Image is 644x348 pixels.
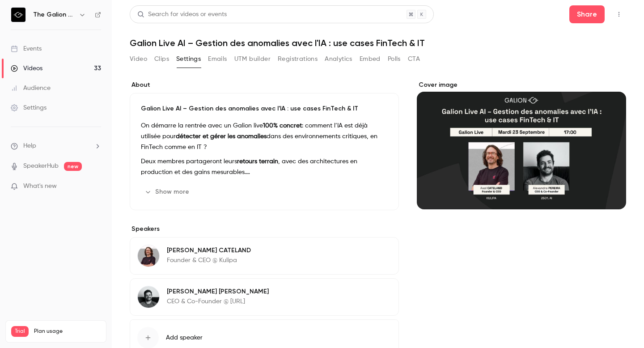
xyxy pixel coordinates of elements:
[612,7,626,21] button: Top Bar Actions
[11,103,47,112] div: Settings
[11,8,25,22] img: The Galion Project
[408,52,420,66] button: CTA
[237,158,278,165] strong: retours terrain
[34,328,101,335] span: Plan usage
[130,237,399,275] div: Axel CATELAND[PERSON_NAME] CATELANDFounder & CEO @ Kulipa
[11,141,101,151] li: help-dropdown-opener
[417,81,626,89] label: Cover image
[11,44,42,53] div: Events
[167,256,251,265] p: Founder & CEO @ Kulipa
[130,225,399,233] label: Speakers
[360,52,381,66] button: Embed
[278,52,318,66] button: Registrations
[167,287,269,296] p: [PERSON_NAME] [PERSON_NAME]
[167,297,269,306] p: CEO & Co-Founder @ [URL]
[23,182,57,191] span: What's new
[11,64,42,73] div: Videos
[137,10,227,19] div: Search for videos or events
[176,52,201,66] button: Settings
[23,141,36,151] span: Help
[325,52,352,66] button: Analytics
[176,133,267,140] strong: détecter et gérer les anomalies
[130,52,147,66] button: Video
[388,52,401,66] button: Polls
[141,156,388,178] p: Deux membres partageront leurs , avec des architectures en production et des gains mesurables.
[33,10,75,19] h6: The Galion Project
[138,286,159,308] img: Alexandre Pereira
[23,161,59,171] a: SpeakerHub
[64,162,82,171] span: new
[141,104,388,113] p: Galion Live AI – Gestion des anomalies avec l'IA : use cases FinTech & IT
[208,52,227,66] button: Emails
[141,120,388,153] p: On démarre la rentrée avec un Galion live : comment l’IA est déjà utilisée pour dans des environn...
[417,81,626,209] section: Cover image
[11,326,29,337] span: Trial
[234,52,271,66] button: UTM builder
[569,5,605,23] button: Share
[167,246,251,255] p: [PERSON_NAME] CATELAND
[11,84,51,93] div: Audience
[130,81,399,89] label: About
[166,333,203,342] span: Add speaker
[130,38,626,48] h1: Galion Live AI – Gestion des anomalies avec l'IA : use cases FinTech & IT
[154,52,169,66] button: Clips
[141,185,195,199] button: Show more
[138,245,159,267] img: Axel CATELAND
[130,278,399,316] div: Alexandre Pereira[PERSON_NAME] [PERSON_NAME]CEO & Co-Founder @ [URL]
[263,123,302,129] strong: 100% concret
